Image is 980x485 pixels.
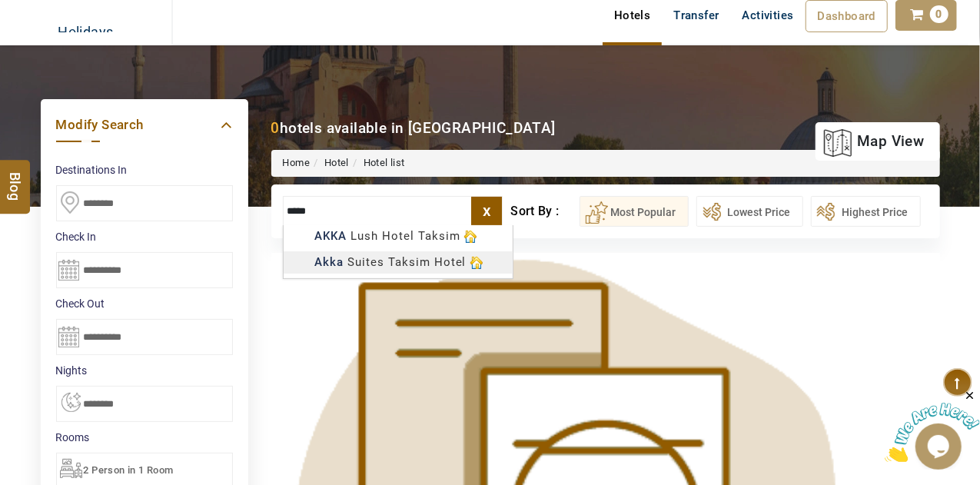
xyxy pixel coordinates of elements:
[696,196,803,227] button: Lowest Price
[271,119,280,137] b: 0
[823,125,924,158] a: map view
[56,115,233,135] a: Modify Search
[464,231,477,243] img: hotelicon.PNG
[811,196,921,227] button: Highest Price
[271,118,556,138] div: hotels available in [GEOGRAPHIC_DATA]
[471,197,502,226] label: x
[283,157,311,168] a: Home
[885,389,980,462] iframe: chat widget
[284,251,513,274] div: S u i t e s T a k s i m H o t e l
[580,196,689,227] button: Most Popular
[314,229,347,243] b: AKKA
[56,363,233,378] label: nights
[510,196,579,227] div: Sort By :
[5,172,25,185] span: Blog
[349,156,405,171] li: Hotel list
[324,157,349,168] a: Hotel
[314,255,344,269] b: Akka
[470,257,483,269] img: hotelicon.PNG
[56,296,233,311] label: Check Out
[818,9,876,23] span: Dashboard
[56,162,233,178] label: Destinations In
[84,464,174,476] span: 2 Person in 1 Room
[930,5,948,23] span: 0
[56,229,233,244] label: Check In
[56,430,233,445] label: Rooms
[284,225,513,247] div: L u s h H o t e l T a k s i m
